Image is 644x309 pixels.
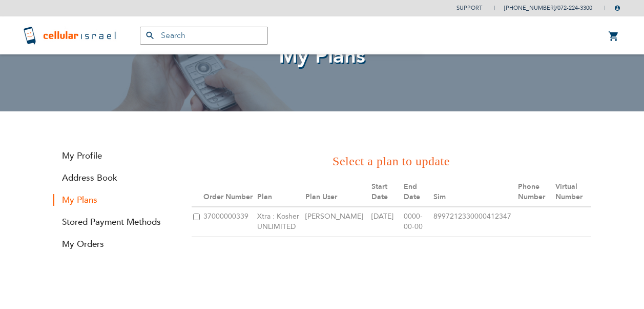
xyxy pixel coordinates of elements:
[432,207,517,237] td: 8997212330000412347
[140,27,268,45] input: Search
[402,207,432,237] td: 0000-00-00
[53,172,176,184] a: Address Book
[53,238,176,250] a: My Orders
[494,1,592,15] li: /
[53,150,176,162] a: My Profile
[432,178,517,207] th: Sim
[504,4,555,12] a: [PHONE_NUMBER]
[370,207,402,237] td: [DATE]
[53,194,176,206] strong: My Plans
[256,178,303,207] th: Plan
[402,178,432,207] th: End Date
[279,42,366,70] span: My Plans
[554,178,591,207] th: Virtual Number
[23,25,119,46] img: Cellular Israel
[516,178,554,207] th: Phone Number
[304,207,370,237] td: [PERSON_NAME]
[456,4,482,12] a: Support
[53,216,176,228] a: Stored Payment Methods
[192,152,591,170] h3: Select a plan to update
[370,178,402,207] th: Start Date
[304,178,370,207] th: Plan User
[202,207,256,237] td: 37000000339
[557,4,592,12] a: 072-224-3300
[256,207,303,237] td: Xtra : Kosher UNLIMITED
[202,178,256,207] th: Order Number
